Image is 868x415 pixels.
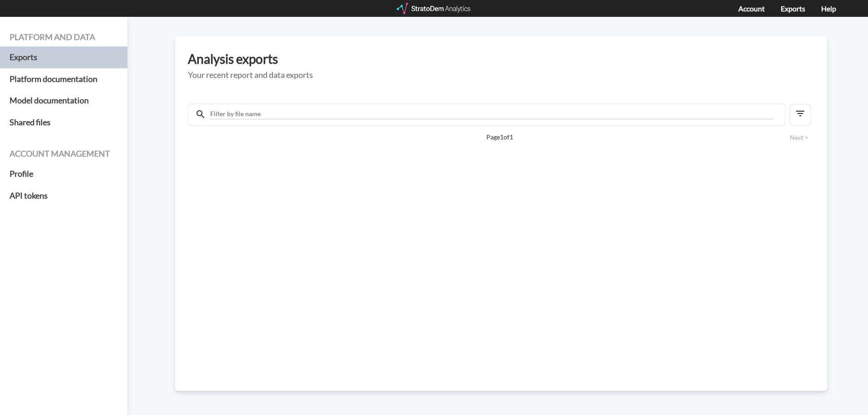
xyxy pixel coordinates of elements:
a: Help [821,4,836,13]
button: Next > [787,133,811,143]
span: Page 1 of 1 [220,133,779,142]
a: Profile [10,163,118,185]
a: Account [738,4,765,13]
h4: Account management [10,149,118,159]
input: Filter by file name [209,109,773,119]
a: Platform documentation [10,68,118,90]
a: Model documentation [10,90,118,112]
h3: Analysis exports [188,52,814,66]
a: Exports [781,4,805,13]
a: Exports [10,46,118,68]
a: Shared files [10,112,118,133]
h5: Your recent report and data exports [188,71,814,80]
a: API tokens [10,185,118,207]
h4: Platform and data [10,33,118,42]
